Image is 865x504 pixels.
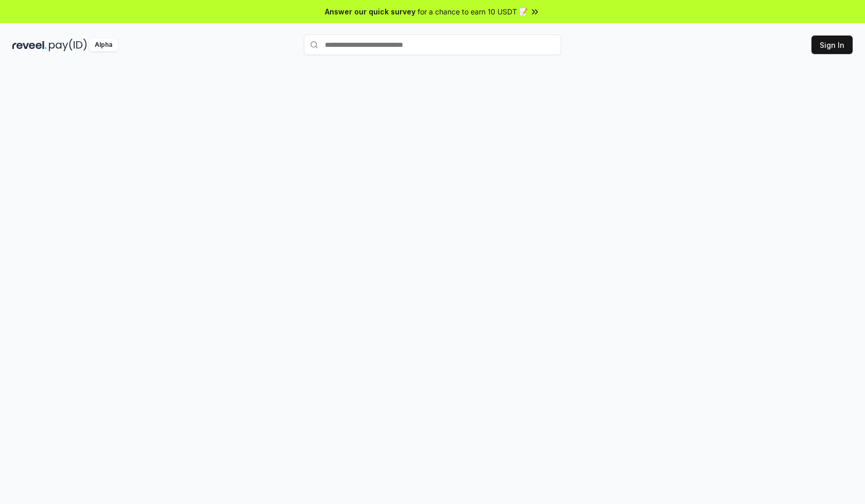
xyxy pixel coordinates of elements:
[12,39,47,51] img: reveel_dark
[325,6,416,17] span: Answer our quick survey
[811,36,853,54] button: Sign In
[89,39,118,51] div: Alpha
[418,6,528,17] span: for a chance to earn 10 USDT 📝
[49,39,87,51] img: pay_id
